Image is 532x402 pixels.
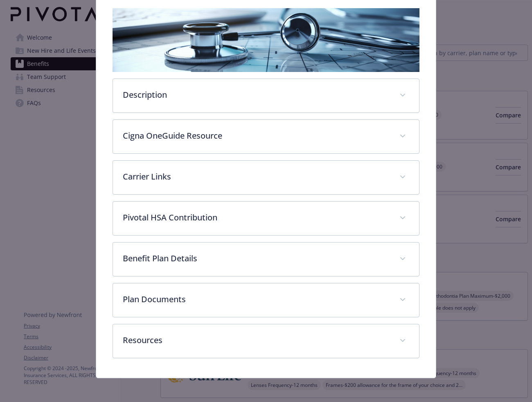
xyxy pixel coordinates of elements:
img: banner [113,8,419,72]
p: Plan Documents [123,293,390,305]
p: Description [123,89,390,101]
p: Carrier Links [123,171,390,183]
p: Cigna OneGuide Resource [123,130,390,142]
p: Resources [123,334,390,346]
div: Benefit Plan Details [113,243,419,276]
div: Carrier Links [113,161,419,194]
p: Benefit Plan Details [123,252,390,265]
div: Pivotal HSA Contribution [113,202,419,235]
div: Resources [113,324,419,358]
div: Cigna OneGuide Resource [113,120,419,153]
div: Plan Documents [113,283,419,317]
div: Description [113,79,419,112]
p: Pivotal HSA Contribution [123,211,390,224]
